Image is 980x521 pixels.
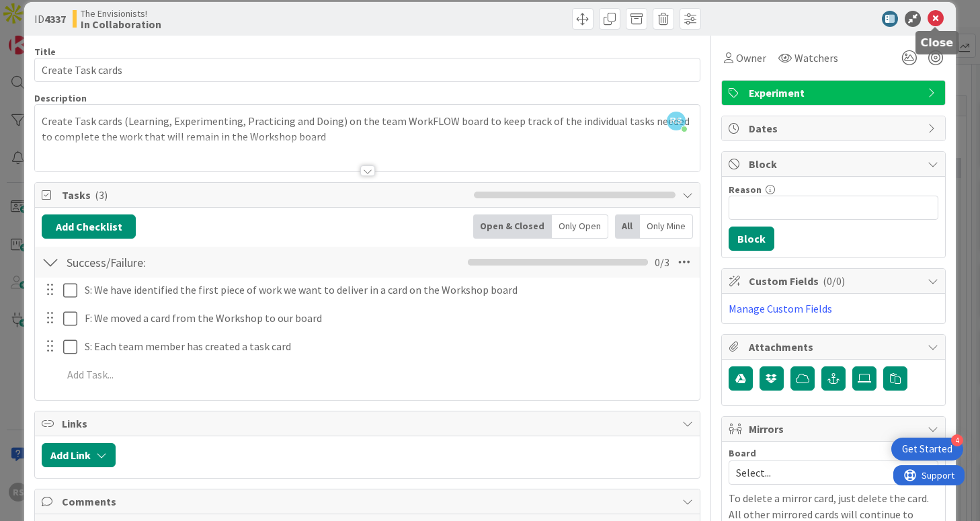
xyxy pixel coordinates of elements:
[62,187,466,203] span: Tasks
[891,438,963,460] div: Open Get Started checklist, remaining modules: 4
[736,50,766,66] span: Owner
[729,184,762,196] label: Reason
[749,273,921,289] span: Custom Fields
[729,448,756,458] span: Board
[42,214,136,239] button: Add Checklist
[749,421,921,437] span: Mirrors
[81,19,161,30] b: In Collaboration
[34,92,87,104] span: Description
[736,463,908,482] span: Select...
[34,46,56,58] label: Title
[62,250,343,274] input: Add Checklist...
[667,112,686,130] span: RS
[921,36,954,49] h5: Close
[34,11,66,27] span: ID
[28,2,61,18] span: Support
[902,442,952,456] div: Get Started
[615,214,640,239] div: All
[44,12,66,26] b: 4337
[81,8,161,19] span: The Envisionists!
[34,58,700,82] input: type card name here...
[62,493,675,510] span: Comments
[95,188,108,202] span: ( 3 )
[749,120,921,136] span: Dates
[42,443,116,467] button: Add Link
[794,50,838,66] span: Watchers
[749,85,921,101] span: Experiment
[823,274,845,288] span: ( 0/0 )
[85,311,690,326] p: F: We moved a card from the Workshop to our board
[640,214,693,239] div: Only Mine
[42,114,692,144] p: Create Task cards (Learning, Experimenting, Practicing and Doing) on the team WorkFLOW board to k...
[552,214,608,239] div: Only Open
[951,434,963,446] div: 4
[749,339,921,355] span: Attachments
[729,302,832,315] a: Manage Custom Fields
[749,156,921,172] span: Block
[655,254,669,270] span: 0 / 3
[729,227,774,251] button: Block
[62,415,675,432] span: Links
[473,214,552,239] div: Open & Closed
[85,339,690,354] p: S: Each team member has created a task card
[85,282,690,298] p: S: We have identified the first piece of work we want to deliver in a card on the Workshop board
